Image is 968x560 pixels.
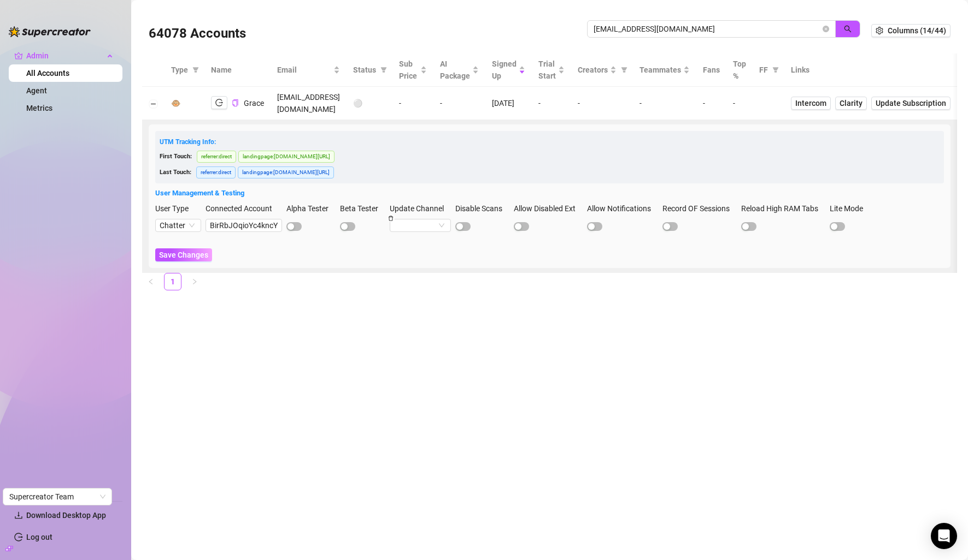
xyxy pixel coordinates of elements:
span: Chatter [160,219,197,231]
th: Signed Up [485,53,532,87]
span: filter [770,62,781,78]
span: logout [215,99,223,106]
th: Email [271,53,347,87]
label: Record OF Sessions [662,202,737,215]
td: [DATE] [485,87,532,120]
label: Reload High RAM Tabs [741,202,825,215]
button: Record OF Sessions [662,222,678,231]
label: Allow Notifications [587,202,658,215]
span: FF [759,64,768,76]
label: Disable Scans [455,202,509,215]
label: Alpha Tester [286,202,336,215]
input: Connected Account [206,219,282,232]
span: Last Touch: [160,169,191,176]
td: - [696,87,726,120]
a: Log out [26,533,52,541]
span: Admin [26,47,104,64]
button: close-circle [823,26,829,32]
span: Teammates [640,64,681,76]
div: 🐵 [171,97,180,109]
span: copy [232,99,239,106]
span: Columns (14/44) [888,26,946,35]
label: User Type [155,202,196,215]
button: Save Changes [155,248,212,261]
img: logo-BBDzfeDw.svg [9,26,91,37]
span: Status [353,64,376,76]
button: Alpha Tester [286,222,302,231]
li: 1 [164,273,181,290]
span: filter [772,67,779,73]
div: Open Intercom Messenger [931,523,957,549]
span: Save Changes [159,251,208,259]
button: Beta Tester [340,222,355,231]
span: filter [190,62,201,78]
button: Allow Notifications [587,222,602,231]
li: Previous Page [142,273,160,290]
a: All Accounts [26,69,69,78]
span: Creators [578,64,608,76]
span: First Touch: [160,153,192,160]
th: Name [204,53,270,87]
span: filter [619,62,630,78]
input: Search by UID / Name / Email / Creator Username [594,23,820,35]
span: UTM Tracking Info: [160,138,216,146]
span: Type [171,64,188,76]
th: Creators [571,53,633,87]
span: filter [621,67,627,73]
span: Grace [244,99,264,108]
th: Teammates [633,53,696,87]
span: Supercreator Team [9,488,105,505]
th: Top % [726,53,753,87]
th: AI Package [433,53,485,87]
span: crown [14,51,23,60]
h5: User Management & Testing [155,188,944,199]
span: - [640,99,642,108]
span: right [191,278,198,285]
span: referrer : direct [196,166,236,178]
a: Clarity [835,97,867,110]
td: - [571,87,633,120]
li: Next Page [186,273,203,290]
a: Agent [26,86,47,95]
span: delete [388,216,394,221]
span: referrer : direct [197,151,236,163]
span: filter [380,67,387,73]
span: Intercom [795,97,826,109]
button: Lite Mode [830,222,845,231]
label: Connected Account [206,202,279,215]
span: ⚪ [353,99,362,108]
span: landingpage : [DOMAIN_NAME][URL] [238,151,335,163]
span: download [14,511,23,520]
label: Update Channel [390,202,451,215]
button: logout [211,96,227,109]
th: Trial Start [532,53,571,87]
span: setting [876,27,883,34]
td: - [392,87,433,120]
span: left [148,278,154,285]
th: Links [784,53,957,87]
td: - [433,87,485,120]
button: Disable Scans [455,222,471,231]
h3: 64078 Accounts [149,25,246,43]
span: AI Package [440,58,470,82]
td: - [726,87,753,120]
button: Reload High RAM Tabs [741,222,756,231]
button: Collapse row [149,99,158,108]
a: Metrics [26,104,52,112]
span: Sub Price [399,58,418,82]
span: build [5,545,13,552]
span: Download Desktop App [26,511,106,520]
span: Update Subscription [876,99,946,108]
label: Lite Mode [830,202,870,215]
span: Email [277,64,331,76]
button: Columns (14/44) [871,24,951,37]
button: left [142,273,160,290]
td: [EMAIL_ADDRESS][DOMAIN_NAME] [271,87,347,120]
a: Intercom [791,97,831,110]
label: Beta Tester [340,202,385,215]
span: Trial Start [538,58,556,82]
span: landingpage : [DOMAIN_NAME][URL] [238,166,334,178]
button: Allow Disabled Ext [514,222,529,231]
th: Sub Price [392,53,433,87]
span: search [844,25,852,33]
